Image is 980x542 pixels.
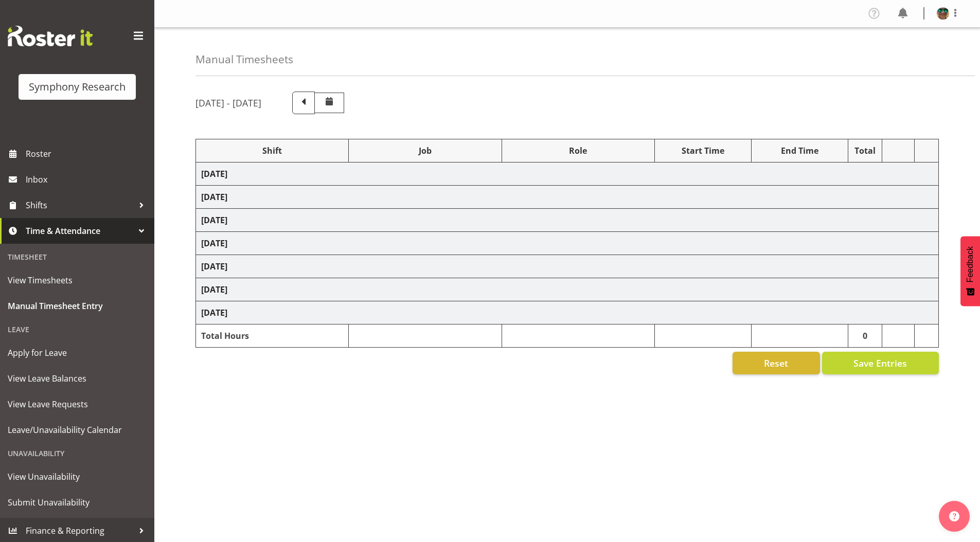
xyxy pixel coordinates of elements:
span: Finance & Reporting [26,523,134,538]
span: View Unavailability [8,469,147,484]
a: View Leave Balances [3,366,152,391]
div: Total [853,144,877,157]
span: Time & Attendance [26,223,134,239]
div: Job [354,144,496,157]
a: Leave/Unavailability Calendar [3,417,152,443]
span: View Leave Requests [8,396,147,412]
a: Manual Timesheet Entry [3,293,152,319]
span: View Leave Balances [8,371,147,386]
td: [DATE] [196,209,939,232]
span: Reset [764,356,788,370]
span: Submit Unavailability [8,495,147,510]
td: 0 [848,324,882,348]
button: Save Entries [822,352,939,374]
td: [DATE] [196,255,939,278]
div: Start Time [660,144,746,157]
a: Submit Unavailability [3,490,152,515]
div: Symphony Research [29,79,126,95]
td: [DATE] [196,162,939,186]
img: Rosterit website logo [8,26,93,46]
td: [DATE] [196,186,939,209]
h4: Manual Timesheets [195,53,293,65]
span: Feedback [966,246,975,282]
img: said-a-husainf550afc858a57597b0cc8f557ce64376.png [937,7,949,20]
button: Reset [733,352,820,374]
span: Inbox [26,172,149,187]
div: Role [507,144,649,157]
div: Timesheet [3,246,152,267]
span: Save Entries [853,356,907,370]
td: [DATE] [196,232,939,255]
button: Feedback - Show survey [960,236,980,306]
span: Manual Timesheet Entry [8,298,147,314]
a: View Timesheets [3,267,152,293]
div: End Time [757,144,843,157]
span: Roster [26,146,149,161]
a: Apply for Leave [3,340,152,366]
span: Leave/Unavailability Calendar [8,422,147,438]
a: View Unavailability [3,464,152,490]
td: [DATE] [196,278,939,301]
td: Total Hours [196,324,349,348]
a: View Leave Requests [3,391,152,417]
div: Shift [201,144,343,157]
td: [DATE] [196,301,939,324]
div: Leave [3,319,152,340]
h5: [DATE] - [DATE] [195,97,261,109]
img: help-xxl-2.png [949,511,959,521]
span: View Timesheets [8,273,147,288]
div: Unavailability [3,443,152,464]
span: Apply for Leave [8,345,147,360]
span: Shifts [26,197,134,213]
